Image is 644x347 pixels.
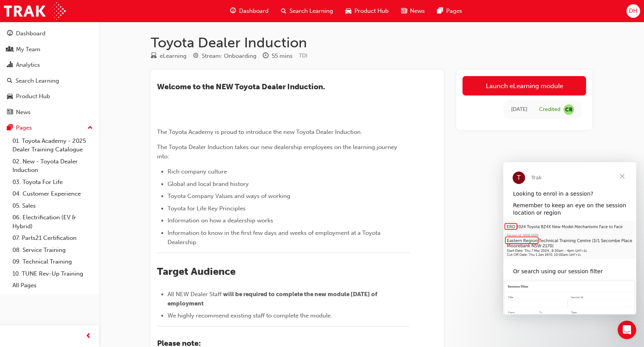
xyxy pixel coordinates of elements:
[9,200,96,212] a: 05. Sales
[16,123,32,132] div: Pages
[9,232,96,244] a: 07. Parts21 Certification
[3,121,96,135] button: Pages
[168,193,290,200] span: Toyota Company Values and ways of working
[410,7,425,16] span: News
[3,105,96,120] a: News
[151,51,187,61] div: Type
[511,105,527,114] div: Tue Mar 25 2025 23:00:00 GMT+1100 (Australian Eastern Daylight Time)
[86,331,91,341] span: prev-icon
[16,29,45,38] div: Dashboard
[168,291,379,307] span: will be required to complete the new module [DATE] of employment
[9,256,96,268] a: 09. Technical Training
[3,42,96,57] a: My Team
[205,300,207,307] span: .
[281,6,286,16] span: search-icon
[3,25,96,121] button: DashboardMy TeamAnalyticsSearch LearningProduct HubNews
[503,162,636,314] iframe: Intercom live chat message
[263,53,269,60] span: clock-icon
[224,3,275,19] a: guage-iconDashboard
[160,52,187,61] div: eLearning
[202,52,257,61] div: Stream: Onboarding
[168,180,249,187] span: Global and local brand history
[16,76,59,85] div: Search Learning
[168,217,273,224] span: Information on how a dealership works
[9,268,96,280] a: 10. TUNE Rev-Up Training
[263,51,293,61] div: Duration
[16,61,40,69] div: Analytics
[168,205,246,212] span: Toyota for Life Key Principles
[193,51,257,61] div: Stream
[539,106,560,113] div: Credited
[7,78,12,85] span: search-icon
[4,2,66,20] img: Trak
[157,82,325,91] span: ​Welcome to the NEW Toyota Dealer Induction.
[9,188,96,200] a: 04. Customer Experience
[16,45,40,54] div: My Team
[462,76,586,95] a: Launch eLearning module
[290,7,333,16] span: Search Learning
[3,74,96,88] a: Search Learning
[9,156,96,176] a: 02. New - Toyota Dealer Induction
[9,279,96,291] a: All Pages
[3,89,96,104] a: Product Hub
[151,34,592,51] h1: Toyota Dealer Induction
[3,58,96,72] a: Analytics
[618,321,636,339] iframe: Intercom live chat
[9,135,96,156] a: 01. Toyota Academy - 2025 Dealer Training Catalogue
[629,7,637,16] span: DH
[346,6,351,16] span: car-icon
[564,104,574,115] span: null-icon
[7,30,13,37] span: guage-icon
[157,265,236,278] span: Target Audience
[7,125,13,132] span: pages-icon
[437,6,443,16] span: pages-icon
[168,291,222,298] span: All NEW Dealer Staff
[168,168,227,175] span: Rich company culture
[7,109,13,116] span: news-icon
[3,26,96,41] a: Dashboard
[151,53,157,60] span: learningResourceType_ELEARNING-icon
[168,312,332,319] span: We highly recommend existing staff to complete the module.
[299,52,307,59] span: Learning resource code
[157,144,399,160] span: The Toyota Dealer Induction takes our new dealership employees on the learning journey into:
[395,3,431,19] a: news-iconNews
[627,4,640,18] button: DH
[9,244,96,256] a: 08. Service Training
[7,46,13,53] span: people-icon
[16,108,31,117] div: News
[446,7,462,16] span: Pages
[7,62,13,69] span: chart-icon
[275,3,339,19] a: search-iconSearch Learning
[7,93,13,100] span: car-icon
[193,53,199,60] span: target-icon
[87,123,93,133] span: up-icon
[401,6,407,16] span: news-icon
[157,128,362,135] span: The Toyota Academy is proud to introduce the new Toyota Dealer Induction.
[431,3,468,19] a: pages-iconPages
[9,176,96,188] a: 03. Toyota For Life
[16,92,50,101] div: Product Hub
[168,229,382,246] span: Information to know in the first few days and weeks of employment at a Toyota Dealership
[9,212,96,232] a: 06. Electrification (EV & Hybrid)
[230,6,236,16] span: guage-icon
[239,7,269,16] span: Dashboard
[272,52,293,61] div: 55 mins
[354,7,389,16] span: Product Hub
[339,3,395,19] a: car-iconProduct Hub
